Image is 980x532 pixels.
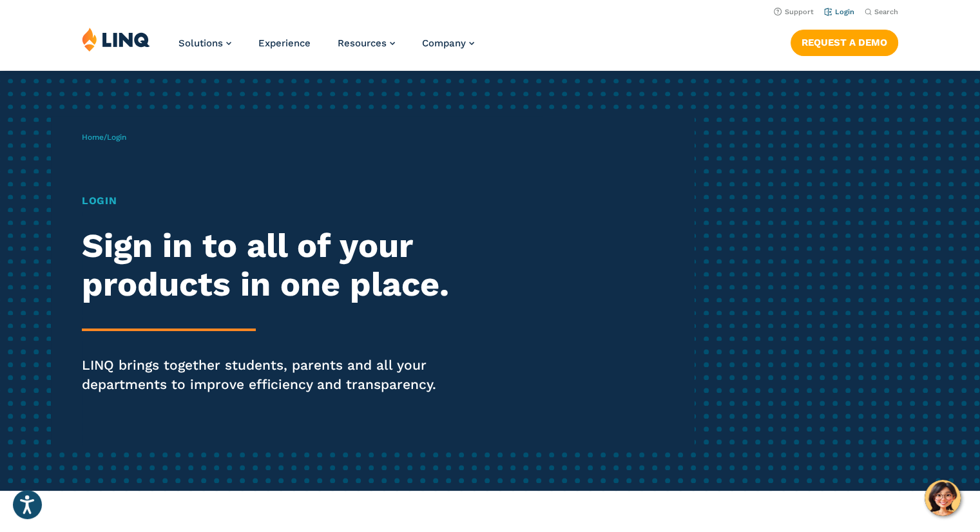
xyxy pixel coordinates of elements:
h1: Login [82,193,459,209]
a: Login [824,8,854,16]
span: Company [422,37,466,49]
h2: Sign in to all of your products in one place. [82,227,459,304]
a: Experience [258,37,311,49]
button: Open Search Bar [865,7,898,17]
span: / [82,133,126,142]
nav: Button Navigation [791,27,898,55]
p: LINQ brings together students, parents and all your departments to improve efficiency and transpa... [82,356,459,394]
span: Login [107,133,126,142]
a: Request a Demo [791,30,898,55]
span: Search [874,8,898,16]
button: Hello, have a question? Let’s chat. [925,480,961,516]
img: LINQ | K‑12 Software [82,27,150,52]
a: Solutions [178,37,231,49]
span: Resources [338,37,387,49]
nav: Primary Navigation [178,27,474,70]
span: Solutions [178,37,223,49]
a: Support [774,8,814,16]
a: Home [82,133,104,142]
a: Resources [338,37,395,49]
a: Company [422,37,474,49]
